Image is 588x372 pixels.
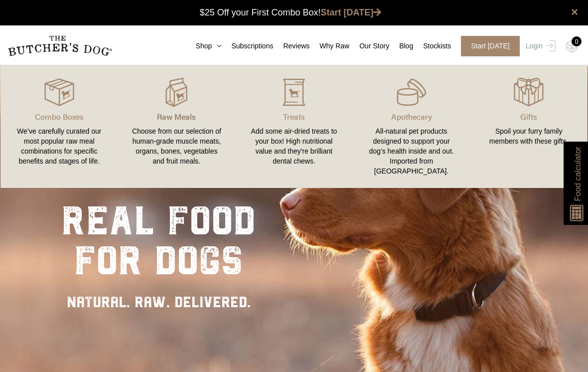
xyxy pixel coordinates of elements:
[221,41,273,51] a: Subscriptions
[118,75,236,178] a: Raw Meals Choose from our selection of human-grade muscle meats, organs, bones, vegetables and fr...
[247,126,341,166] div: Add some air-dried treats to your box! High nutritional value and they're brilliant dental chews.
[461,36,520,56] span: Start [DATE]
[130,111,224,123] p: Raw Meals
[186,41,222,51] a: Shop
[482,111,576,123] p: Gifts
[349,41,389,51] a: Our Story
[365,126,458,176] div: All-natural pet products designed to support your dog’s health inside and out. Imported from [GEO...
[235,75,353,178] a: Treats Add some air-dried treats to your box! High nutritional value and they're brilliant dental...
[523,36,556,56] a: Login
[247,111,341,123] p: Treats
[572,36,582,46] div: 0
[0,75,118,178] a: Combo Boxes We’ve carefully curated our most popular raw meal combinations for specific benefits ...
[470,75,588,178] a: Gifts Spoil your furry family members with these gifts.
[365,111,458,123] p: Apothecary
[309,41,349,51] a: Why Raw
[572,147,584,201] span: Food calculator
[321,7,382,17] a: Start [DATE]
[273,41,309,51] a: Reviews
[389,41,413,51] a: Blog
[566,40,578,53] img: TBD_Cart-Empty.png
[12,111,106,123] p: Combo Boxes
[12,126,106,166] div: We’ve carefully curated our most popular raw meal combinations for specific benefits and stages o...
[451,36,523,56] a: Start [DATE]
[413,41,451,51] a: Stockists
[130,126,224,166] div: Choose from our selection of human-grade muscle meats, organs, bones, vegetables and fruit meals.
[482,126,576,146] div: Spoil your furry family members with these gifts.
[353,75,470,178] a: Apothecary All-natural pet products designed to support your dog’s health inside and out. Importe...
[61,291,256,313] div: NATURAL. RAW. DELIVERED.
[61,201,256,281] div: real food for dogs
[571,6,578,18] a: close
